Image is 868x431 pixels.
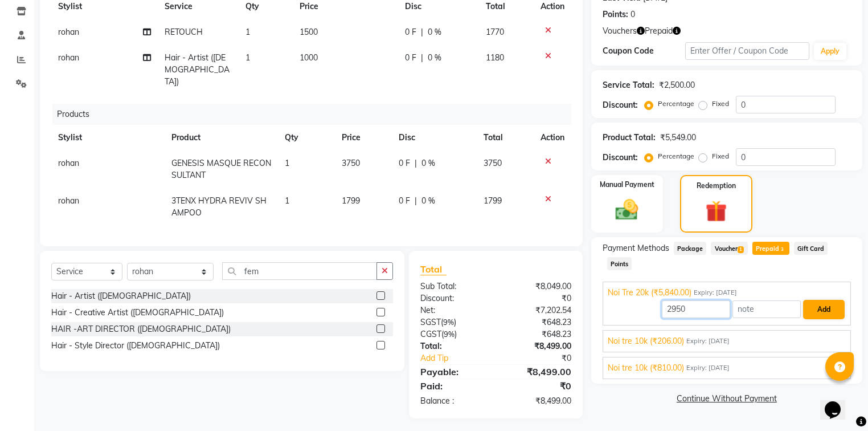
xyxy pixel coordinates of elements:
span: Total [420,263,447,275]
span: Expiry: [DATE] [694,288,737,298]
span: GENESIS MASQUE RECONSULTANT [171,158,271,180]
span: Expiry: [DATE] [686,363,730,373]
div: Hair - Artist ([DEMOGRAPHIC_DATA]) [51,290,191,302]
div: ₹8,049.00 [496,280,579,292]
div: ₹8,499.00 [496,340,579,352]
span: Package [674,242,707,255]
span: 0 % [421,195,435,207]
div: ₹2,500.00 [659,79,695,91]
input: Search or Scan [222,262,377,280]
span: | [421,52,423,64]
div: Sub Total: [412,280,496,292]
div: ₹5,549.00 [660,132,696,144]
input: Amount [662,300,730,318]
span: rohan [58,158,79,168]
a: Continue Without Payment [593,393,860,405]
span: 1799 [484,196,502,206]
label: Percentage [658,99,694,109]
button: Apply [814,43,846,60]
span: 3750 [484,158,502,168]
div: Products [52,104,580,125]
th: Disc [392,125,477,151]
div: Payable: [412,365,496,379]
span: Expiry: [DATE] [686,336,730,346]
div: ₹7,202.54 [496,304,579,316]
div: Discount: [603,99,638,111]
span: 0 % [428,52,441,64]
div: Discount: [603,152,638,164]
span: Noi tre 10k (₹206.00) [608,335,684,347]
div: Hair - Style Director ([DEMOGRAPHIC_DATA]) [51,340,220,352]
span: 0 F [399,157,410,169]
img: _gift.svg [699,198,734,225]
div: Hair - Creative Artist ([DEMOGRAPHIC_DATA]) [51,307,224,319]
span: | [421,26,423,38]
span: Voucher [711,242,747,255]
span: 1 [285,196,289,206]
span: Prepaid [645,25,673,37]
div: Paid: [412,379,496,393]
div: Net: [412,304,496,316]
input: Enter Offer / Coupon Code [685,42,809,60]
div: ( ) [412,316,496,328]
label: Percentage [658,151,694,161]
span: 1500 [300,27,318,37]
span: 9% [444,330,455,339]
span: 1 [245,52,250,63]
th: Product [165,125,278,151]
span: 0 F [405,26,416,38]
input: note [732,300,801,318]
span: 0 % [421,157,435,169]
span: 9% [443,318,454,327]
span: 1770 [486,27,504,37]
div: Discount: [412,292,496,304]
span: RETOUCH [165,27,203,37]
span: Points [607,257,632,270]
label: Fixed [712,151,729,161]
div: Product Total: [603,132,656,144]
div: Coupon Code [603,45,685,57]
span: 0 F [399,195,410,207]
span: 3TENX HYDRA REVIV SHAMPOO [171,196,267,218]
span: Payment Methods [603,242,669,254]
img: _cash.svg [608,197,645,223]
span: rohan [58,52,79,63]
span: Gift Card [794,242,828,255]
div: ₹0 [496,292,579,304]
th: Stylist [51,125,165,151]
span: | [415,195,417,207]
span: 1 [245,27,250,37]
div: Total: [412,340,496,352]
th: Qty [278,125,335,151]
div: ₹0 [510,352,580,364]
span: 1799 [342,196,360,206]
span: Prepaid [752,242,789,255]
a: Add Tip [412,352,510,364]
span: Vouchers [603,25,637,37]
label: Fixed [712,99,729,109]
th: Action [534,125,571,151]
iframe: chat widget [820,385,857,420]
div: ₹8,499.00 [496,365,579,379]
span: 1 [285,158,289,168]
span: SGST [420,317,441,327]
button: Add [803,300,845,319]
span: 0 % [428,26,441,38]
span: rohan [58,27,79,37]
span: 1180 [486,52,504,63]
label: Redemption [697,181,736,191]
th: Total [477,125,534,151]
span: Noi tre 10k (₹810.00) [608,362,684,374]
span: 0 F [405,52,416,64]
div: Service Total: [603,79,654,91]
div: ₹648.23 [496,316,579,328]
div: Balance : [412,395,496,407]
span: 3750 [342,158,360,168]
span: 1000 [300,52,318,63]
span: 3 [779,246,785,253]
div: HAIR -ART DIRECTOR ([DEMOGRAPHIC_DATA]) [51,323,231,335]
th: Price [335,125,392,151]
div: ₹0 [496,379,579,393]
div: 0 [630,9,635,21]
span: 1 [738,246,744,253]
